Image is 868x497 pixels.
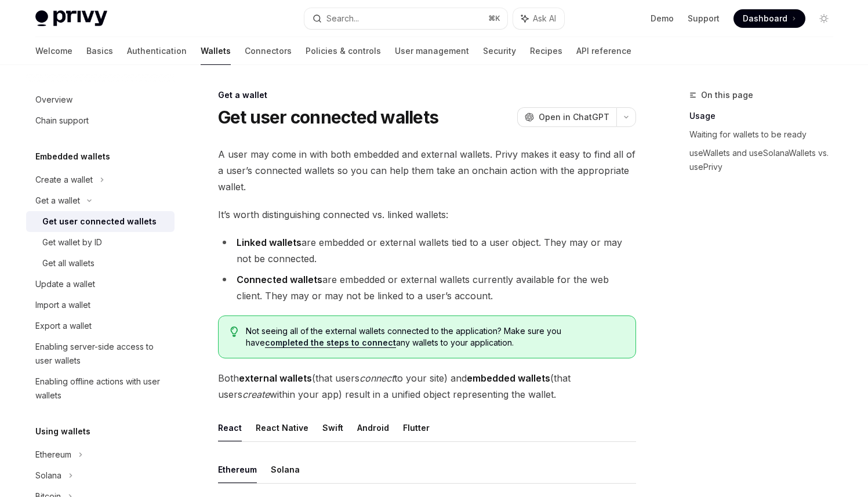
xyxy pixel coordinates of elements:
a: Usage [689,107,842,125]
a: Support [688,13,720,24]
a: User management [395,37,469,65]
div: Export a wallet [35,319,92,333]
a: completed the steps to connect [265,338,396,348]
div: Create a wallet [35,173,93,187]
div: Get all wallets [42,256,95,270]
a: Get wallet by ID [26,232,175,253]
button: React [218,414,242,441]
div: Search... [326,12,359,26]
div: Enabling offline actions with user wallets [35,375,168,402]
a: Connectors [245,37,292,65]
strong: external wallets [239,372,312,384]
img: light logo [35,10,107,27]
strong: Linked wallets [237,237,302,248]
a: Demo [651,13,674,24]
strong: Connected wallets [237,274,322,285]
a: Enabling offline actions with user wallets [26,371,175,406]
h5: Using wallets [35,425,90,438]
div: Get a wallet [35,194,80,208]
span: It’s worth distinguishing connected vs. linked wallets: [218,206,636,223]
div: Solana [35,469,61,483]
a: Waiting for wallets to be ready [689,125,842,144]
a: Authentication [127,37,187,65]
button: Solana [271,456,300,483]
a: API reference [576,37,631,65]
div: Get user connected wallets [42,215,157,228]
span: Dashboard [743,13,787,24]
h5: Embedded wallets [35,150,110,164]
a: Welcome [35,37,72,65]
div: Overview [35,93,72,107]
a: Security [483,37,516,65]
div: Ethereum [35,448,71,462]
svg: Tip [230,327,238,337]
a: Wallets [201,37,231,65]
h1: Get user connected wallets [218,107,439,128]
a: Overview [26,89,175,110]
button: Open in ChatGPT [517,107,616,127]
a: Get user connected wallets [26,211,175,232]
button: Ask AI [513,8,564,29]
span: Both (that users to your site) and (that users within your app) result in a unified object repres... [218,370,636,402]
button: React Native [256,414,308,441]
div: Get a wallet [218,89,636,101]
div: Import a wallet [35,298,90,312]
span: On this page [701,88,753,102]
a: Recipes [530,37,562,65]
div: Update a wallet [35,277,95,291]
span: Not seeing all of the external wallets connected to the application? Make sure you have any walle... [246,325,623,349]
strong: embedded wallets [467,372,550,384]
em: create [242,389,270,400]
li: are embedded or external wallets currently available for the web client. They may or may not be l... [218,271,636,304]
span: A user may come in with both embedded and external wallets. Privy makes it easy to find all of a ... [218,146,636,195]
em: connect [359,372,394,384]
a: Policies & controls [306,37,381,65]
button: Search...⌘K [304,8,507,29]
a: Update a wallet [26,274,175,295]
div: Chain support [35,114,89,128]
a: Export a wallet [26,315,175,336]
button: Flutter [403,414,430,441]
a: Get all wallets [26,253,175,274]
button: Swift [322,414,343,441]
a: Basics [86,37,113,65]
button: Toggle dark mode [815,9,833,28]
a: Chain support [26,110,175,131]
button: Android [357,414,389,441]
a: Dashboard [733,9,805,28]
a: Enabling server-side access to user wallets [26,336,175,371]
span: ⌘ K [488,14,500,23]
div: Enabling server-side access to user wallets [35,340,168,368]
span: Ask AI [533,13,556,24]
button: Ethereum [218,456,257,483]
div: Get wallet by ID [42,235,102,249]
li: are embedded or external wallets tied to a user object. They may or may not be connected. [218,234,636,267]
a: Import a wallet [26,295,175,315]
span: Open in ChatGPT [539,111,609,123]
a: useWallets and useSolanaWallets vs. usePrivy [689,144,842,176]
